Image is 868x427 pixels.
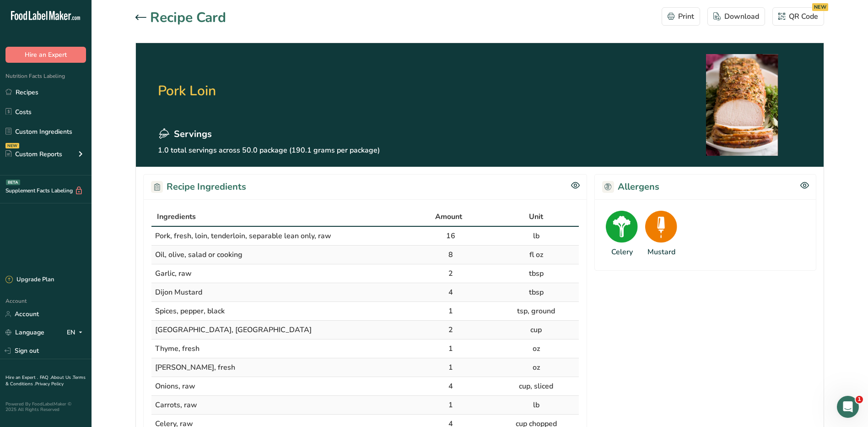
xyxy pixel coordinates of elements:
iframe: Intercom live chat [837,396,859,418]
span: Onions, raw [155,381,195,391]
td: lb [493,227,579,246]
h1: Recipe Card [150,7,226,28]
td: 4 [408,377,493,396]
div: Close [161,4,177,20]
div: Print [668,11,694,22]
div: NEW [812,3,828,11]
span: Oil, olive, salad or cooking [155,250,243,260]
p: 1.0 total servings across 50.0 package (190.1 grams per package) [158,145,380,156]
td: cup [493,321,579,339]
div: Custom Reports [5,149,62,159]
h2: Allergens [602,180,659,194]
button: Hire an Expert [5,47,86,63]
span: Garlic, raw [155,268,192,279]
td: oz [493,339,579,358]
div: Powered By FoodLabelMaker © 2025 All Rights Reserved [5,401,86,412]
span: [PERSON_NAME], fresh [155,362,235,372]
td: tsp, ground [493,302,579,321]
td: 1 [408,302,493,321]
div: tried a Brother HL printer, same issue [48,224,168,234]
h2: Pork Loin [158,54,380,127]
a: Hire an Expert . [5,374,38,381]
span: Dijon Mustard [155,287,202,297]
span: Thyme, fresh [155,344,199,354]
span: 1 [856,396,863,403]
td: lb [493,396,579,415]
img: Mustard [645,211,677,243]
a: Language [5,324,44,340]
td: cup, sliced [493,377,579,396]
span: Ingredients [157,211,196,222]
div: EN [67,327,86,338]
div: this recipe has a shorter procedure, so it printed just fine. [40,195,168,213]
td: 1 [408,358,493,377]
div: NEW [5,143,19,148]
td: 1 [408,396,493,415]
img: Profile image for Rana [26,5,41,20]
span: [GEOGRAPHIC_DATA], [GEOGRAPHIC_DATA] [155,325,312,335]
div: Upgrade Plan [5,275,54,285]
span: Amount [435,211,462,222]
button: QR Code NEW [772,7,824,26]
button: Gif picker [29,300,36,307]
button: Download [707,7,765,26]
h1: [PERSON_NAME] [44,5,104,11]
td: fl oz [493,246,579,264]
a: Terms & Conditions . [5,374,86,387]
button: Start recording [58,300,65,307]
td: 4 [408,283,493,302]
button: Print [662,7,700,26]
div: Jhael says… [7,219,176,246]
span: Servings [174,127,212,141]
div: BETA [6,180,20,185]
td: 2 [408,321,493,339]
span: Unit [529,211,543,222]
div: QR Code [778,11,818,22]
p: Active 30m ago [44,11,91,21]
td: tbsp [493,283,579,302]
span: Spices, pepper, black [155,306,225,316]
a: Privacy Policy [35,381,64,387]
td: 8 [408,246,493,264]
div: this recipe has a shorter procedure, so it printed just fine. [33,62,176,218]
div: Celery [611,246,633,257]
div: Rana says… [7,246,176,283]
h2: Recipe Ingredients [151,180,246,194]
a: FAQ . [40,374,51,381]
span: Carrots, raw [155,400,197,410]
td: 16 [408,227,493,246]
button: go back [6,4,23,21]
div: Please allow me to check that out with our Tech Team and get back to you [7,246,150,275]
div: Jhael says… [7,62,176,219]
a: About Us . [51,374,73,381]
td: oz [493,358,579,377]
td: tbsp [493,264,579,283]
button: Send a message… [157,296,172,311]
div: Download [713,11,759,22]
td: 1 [408,339,493,358]
button: Upload attachment [43,300,51,307]
button: Emoji picker [14,300,22,307]
div: Mustard [647,246,675,257]
button: Home [143,4,161,21]
div: tried a Brother HL printer, same issue [40,219,176,239]
div: Please allow me to check that out with our Tech Team and get back to you [15,252,143,270]
textarea: Message… [8,281,175,296]
td: 2 [408,264,493,283]
img: Celery [606,211,638,243]
span: Pork, fresh, loin, tenderloin, separable lean only, raw [155,231,331,241]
